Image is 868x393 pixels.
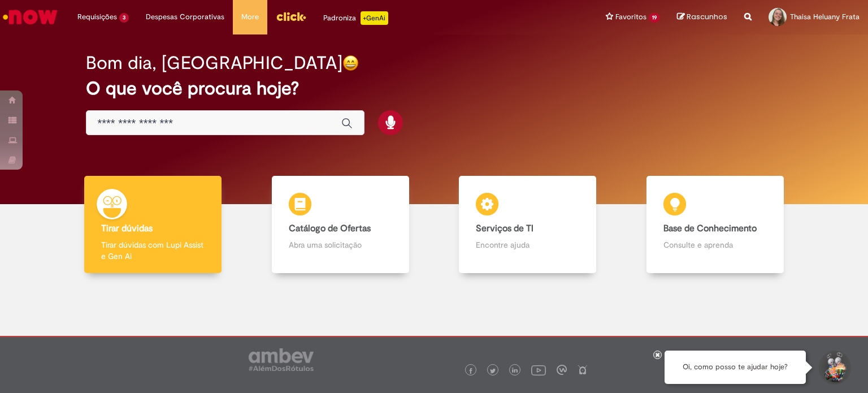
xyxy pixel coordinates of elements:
[557,365,567,375] img: logo_footer_workplace.png
[434,176,622,274] a: Serviços de TI Encontre ajuda
[615,11,646,23] span: Favoritos
[101,223,153,234] b: Tirar dúvidas
[323,11,388,25] div: Padroniza
[468,368,474,374] img: logo_footer_facebook.png
[289,239,392,251] p: Abra uma solicitação
[247,176,435,274] a: Catálogo de Ofertas Abra uma solicitação
[276,8,306,25] img: click_logo_yellow_360x200.png
[289,223,371,234] b: Catálogo de Ofertas
[241,11,259,23] span: More
[531,362,546,377] img: logo_footer_youtube.png
[249,348,314,371] img: logo_footer_ambev_rotulo_gray.png
[146,11,224,23] span: Despesas Corporativas
[817,351,851,385] button: Iniciar Conversa de Suporte
[622,176,809,274] a: Base de Conhecimento Consulte e aprenda
[1,6,59,28] img: ServiceNow
[361,11,388,25] p: +GenAi
[476,239,579,251] p: Encontre ajuda
[59,176,247,274] a: Tirar dúvidas Tirar dúvidas com Lupi Assist e Gen Ai
[476,223,533,234] b: Serviços de TI
[578,365,588,375] img: logo_footer_naosei.png
[342,55,359,71] img: happy-face.png
[790,12,860,21] span: Thaisa Heluany Frata
[119,13,129,23] span: 3
[677,12,727,23] a: Rascunhos
[512,368,518,374] img: logo_footer_linkedin.png
[490,368,496,374] img: logo_footer_twitter.png
[86,79,783,98] h2: O que você procura hoje?
[665,351,806,384] div: Oi, como posso te ajudar hoje?
[649,13,660,23] span: 19
[77,11,117,23] span: Requisições
[101,239,205,262] p: Tirar dúvidas com Lupi Assist e Gen Ai
[687,11,727,22] span: Rascunhos
[86,53,342,73] h2: Bom dia, [GEOGRAPHIC_DATA]
[663,239,767,251] p: Consulte e aprenda
[663,223,757,234] b: Base de Conhecimento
